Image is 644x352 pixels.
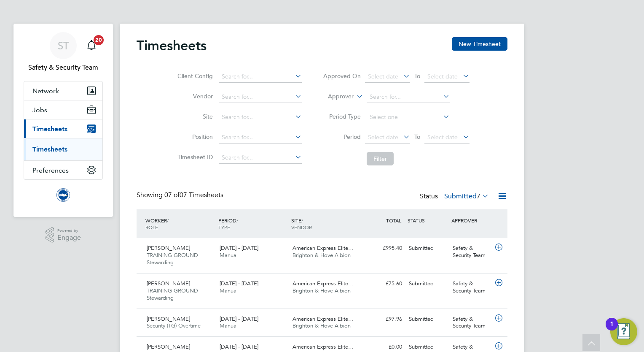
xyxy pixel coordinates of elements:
[24,81,102,100] button: Network
[220,322,238,329] span: Manual
[137,191,225,200] div: Showing
[368,73,398,80] span: Select date
[220,252,238,259] span: Manual
[220,244,258,252] span: [DATE] - [DATE]
[147,244,190,252] span: [PERSON_NAME]
[362,312,405,326] div: £97.96
[444,192,489,200] label: Submitted
[175,92,213,100] label: Vendor
[452,37,507,51] button: New Timesheet
[32,125,67,133] span: Timesheets
[449,312,493,333] div: Safety & Security Team
[386,217,401,224] span: TOTAL
[220,315,258,322] span: [DATE] - [DATE]
[412,70,423,81] span: To
[167,217,169,224] span: /
[175,113,213,120] label: Site
[367,91,450,103] input: Search for...
[24,161,102,179] button: Preferences
[32,106,47,114] span: Jobs
[405,277,449,291] div: Submitted
[220,343,258,350] span: [DATE] - [DATE]
[323,72,361,80] label: Approved On
[216,213,289,235] div: PERIOD
[292,280,354,287] span: American Express Elite…
[610,318,637,345] button: Open Resource Center, 1 new notification
[32,166,69,174] span: Preferences
[449,277,493,298] div: Safety & Security Team
[292,315,354,322] span: American Express Elite…
[57,227,81,234] span: Powered by
[147,322,201,329] span: Security (TG) Overtime
[220,287,238,294] span: Manual
[147,280,190,287] span: [PERSON_NAME]
[449,241,493,263] div: Safety & Security Team
[24,138,102,160] div: Timesheets
[292,244,354,252] span: American Express Elite…
[219,152,302,164] input: Search for...
[24,119,102,138] button: Timesheets
[175,133,213,141] label: Position
[219,91,302,103] input: Search for...
[219,132,302,144] input: Search for...
[449,213,493,228] div: APPROVER
[83,32,100,59] a: 20
[24,100,102,119] button: Jobs
[46,227,81,243] a: Powered byEngage
[291,224,312,230] span: VENDOR
[175,72,213,80] label: Client Config
[57,234,81,241] span: Engage
[137,37,207,54] h2: Timesheets
[219,111,302,123] input: Search for...
[323,133,361,141] label: Period
[24,62,103,73] span: Safety & Security Team
[94,35,104,45] span: 20
[24,32,103,73] a: STSafety & Security Team
[292,343,354,350] span: American Express Elite…
[427,133,458,141] span: Select date
[412,131,423,142] span: To
[427,73,458,80] span: Select date
[405,312,449,326] div: Submitted
[362,241,405,255] div: £995.40
[164,191,180,199] span: 07 of
[292,322,351,329] span: Brighton & Hove Albion
[316,92,354,101] label: Approver
[32,87,59,95] span: Network
[219,71,302,83] input: Search for...
[56,188,70,202] img: brightonandhovealbion-logo-retina.png
[367,111,450,123] input: Select one
[220,280,258,287] span: [DATE] - [DATE]
[477,192,480,200] span: 7
[164,191,223,199] span: 07 Timesheets
[32,145,67,153] a: Timesheets
[218,224,230,230] span: TYPE
[175,153,213,161] label: Timesheet ID
[143,213,216,235] div: WORKER
[323,113,361,120] label: Period Type
[362,277,405,291] div: £75.60
[58,40,69,51] span: ST
[610,324,614,335] div: 1
[420,191,491,203] div: Status
[13,24,113,217] nav: Main navigation
[145,224,158,230] span: ROLE
[301,217,303,224] span: /
[147,315,190,322] span: [PERSON_NAME]
[368,133,398,141] span: Select date
[292,252,351,259] span: Brighton & Hove Albion
[289,213,362,235] div: SITE
[405,213,449,228] div: STATUS
[147,343,190,350] span: [PERSON_NAME]
[24,188,103,202] a: Go to home page
[367,152,394,165] button: Filter
[236,217,238,224] span: /
[292,287,351,294] span: Brighton & Hove Albion
[405,241,449,255] div: Submitted
[147,252,198,266] span: TRAINING GROUND Stewarding
[147,287,198,301] span: TRAINING GROUND Stewarding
